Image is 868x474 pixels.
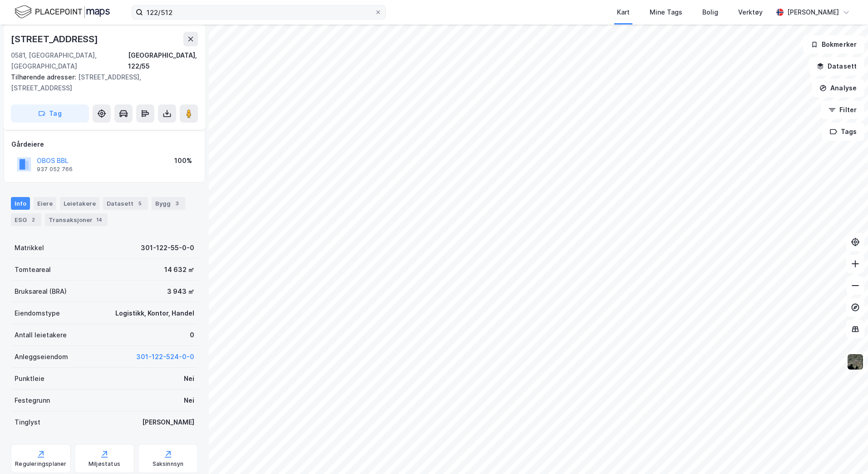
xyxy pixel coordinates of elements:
div: Info [11,197,30,210]
div: 301-122-55-0-0 [141,242,194,253]
div: Festegrunn [15,395,50,406]
div: Datasett [103,197,148,210]
div: Mine Tags [650,7,682,18]
div: Eiere [34,197,56,210]
div: Verktøy [738,7,763,18]
div: [GEOGRAPHIC_DATA], 122/55 [128,50,198,72]
div: Gårdeiere [11,139,197,150]
input: Søk på adresse, matrikkel, gårdeiere, leietakere eller personer [143,5,375,19]
img: logo.f888ab2527a4732fd821a326f86c7f29.svg [15,4,110,20]
button: Datasett [809,57,864,75]
iframe: Chat Widget [823,430,868,474]
button: Analyse [812,79,864,97]
span: Tilhørende adresser: [11,73,78,81]
img: 9k= [847,353,864,370]
div: Miljøstatus [89,460,120,468]
div: 0 [190,330,194,341]
button: Bokmerker [803,35,864,54]
button: Tag [11,104,89,123]
div: Nei [184,373,194,384]
div: Reguleringsplaner [15,460,66,468]
div: Antall leietakere [15,330,67,341]
div: Logistikk, Kontor, Handel [115,308,194,319]
div: [STREET_ADDRESS] [11,32,100,46]
div: Leietakere [60,197,99,210]
div: [PERSON_NAME] [142,417,194,428]
div: 5 [135,199,144,208]
div: Punktleie [15,373,44,384]
div: Matrikkel [15,242,44,253]
div: [STREET_ADDRESS], [STREET_ADDRESS] [11,72,191,94]
button: Filter [821,101,864,119]
div: 0581, [GEOGRAPHIC_DATA], [GEOGRAPHIC_DATA] [11,50,128,72]
div: Nei [184,395,194,406]
div: Kart [617,7,630,18]
div: 937 052 766 [37,166,73,173]
div: Saksinnsyn [153,460,184,468]
div: Bolig [702,7,718,18]
div: Anleggseiendom [15,351,68,362]
div: Bruksareal (BRA) [15,286,67,297]
div: Kontrollprogram for chat [823,430,868,474]
div: ESG [11,213,41,226]
div: Bygg [152,197,185,210]
div: [PERSON_NAME] [787,7,839,18]
div: Tinglyst [15,417,40,428]
div: 14 632 ㎡ [164,264,194,275]
div: Tomteareal [15,264,51,275]
div: 3 [173,199,182,208]
div: 14 [94,215,104,224]
div: 100% [174,155,192,166]
div: Eiendomstype [15,308,60,319]
button: 301-122-524-0-0 [136,351,194,362]
div: Transaksjoner [45,213,108,226]
div: 3 943 ㎡ [167,286,194,297]
button: Tags [822,123,864,141]
div: 2 [29,215,38,224]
